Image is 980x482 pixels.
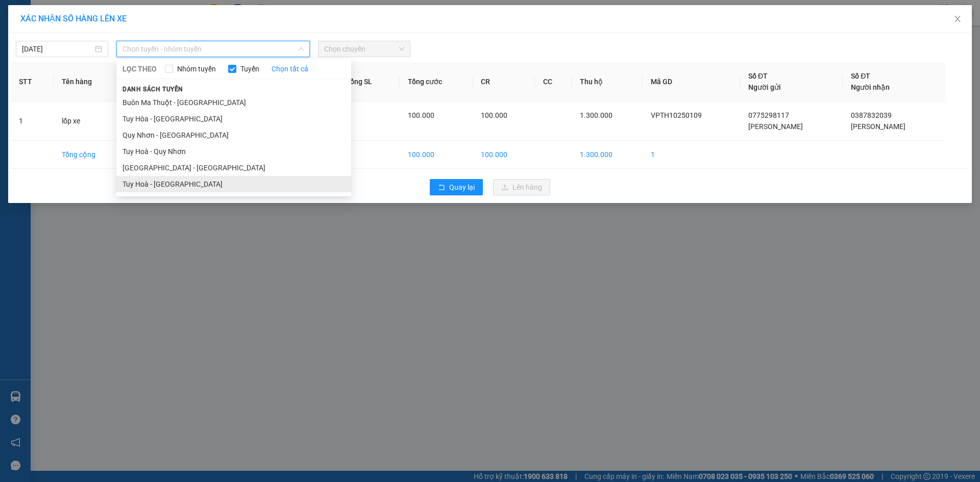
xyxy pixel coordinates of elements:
[298,46,304,52] span: down
[116,127,351,143] li: Quy Nhơn - [GEOGRAPHIC_DATA]
[20,14,127,23] span: XÁC NHẬN SỐ HÀNG LÊN XE
[651,111,702,119] span: VPTH10250109
[116,85,189,94] span: Danh sách tuyến
[851,72,870,80] span: Số ĐT
[236,63,263,74] span: Tuyến
[481,111,507,119] span: 100.000
[473,62,535,102] th: CR
[438,184,445,192] span: rollback
[748,72,768,80] span: Số ĐT
[272,63,308,74] a: Chọn tất cả
[493,179,550,195] button: uploadLên hàng
[953,15,962,23] span: close
[173,63,220,74] span: Nhóm tuyến
[643,141,740,169] td: 1
[572,62,643,102] th: Thu hộ
[11,62,54,102] th: STT
[430,179,483,195] button: rollbackQuay lại
[116,143,351,160] li: Tuy Hoà - Quy Nhơn
[116,176,351,192] li: Tuy Hoà - [GEOGRAPHIC_DATA]
[54,141,126,169] td: Tổng cộng
[116,111,351,127] li: Tuy Hòa - [GEOGRAPHIC_DATA]
[748,111,789,119] span: 0775298117
[324,41,404,57] span: Chọn chuyến
[54,102,126,141] td: lốp xe
[748,122,803,131] span: [PERSON_NAME]
[338,141,399,169] td: 2
[11,102,54,141] td: 1
[54,62,126,102] th: Tên hàng
[400,62,473,102] th: Tổng cước
[116,160,351,176] li: [GEOGRAPHIC_DATA] - [GEOGRAPHIC_DATA]
[449,182,475,193] span: Quay lại
[122,41,304,57] span: Chọn tuyến - nhóm tuyến
[851,111,892,119] span: 0387832039
[851,83,890,91] span: Người nhận
[572,141,643,169] td: 1.300.000
[400,141,473,169] td: 100.000
[122,63,157,74] span: LỌC THEO
[473,141,535,169] td: 100.000
[851,122,905,131] span: [PERSON_NAME]
[580,111,612,119] span: 1.300.000
[643,62,740,102] th: Mã GD
[338,62,399,102] th: Tổng SL
[748,83,781,91] span: Người gửi
[408,111,434,119] span: 100.000
[116,94,351,111] li: Buôn Ma Thuột - [GEOGRAPHIC_DATA]
[22,43,93,55] input: 14/10/2025
[535,62,572,102] th: CC
[943,5,972,34] button: Close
